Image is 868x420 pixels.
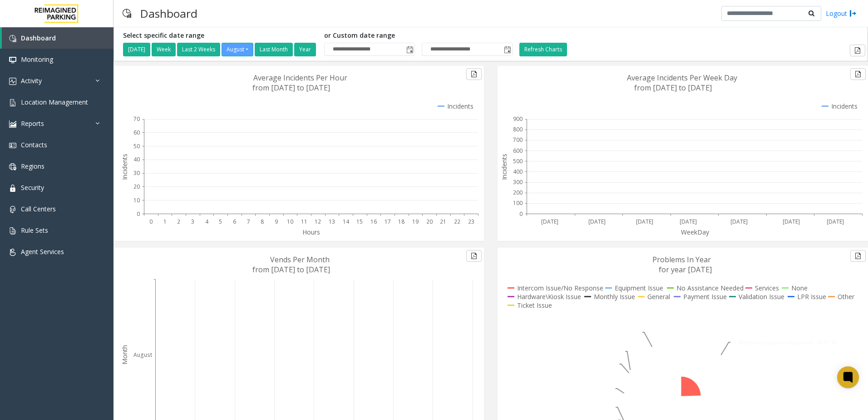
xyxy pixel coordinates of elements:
[21,140,47,149] span: Contacts
[513,178,523,186] text: 300
[466,250,482,262] button: Export to pdf
[21,34,56,42] span: Dashboard
[329,218,335,225] text: 13
[9,206,16,213] img: 'icon'
[652,255,711,265] text: Problems In Year
[826,9,857,18] a: Logout
[315,218,321,225] text: 12
[370,218,377,225] text: 16
[9,185,16,192] img: 'icon'
[513,157,523,165] text: 500
[513,168,523,175] text: 400
[634,83,712,93] text: from [DATE] to [DATE]
[123,2,131,25] img: pageIcon
[404,43,414,56] span: Toggle popup
[21,247,64,256] span: Agent Services
[252,83,330,93] text: from [DATE] to [DATE]
[827,218,844,225] text: [DATE]
[466,68,482,80] button: Export to pdf
[21,205,56,213] span: Call Centers
[219,218,222,225] text: 5
[9,99,16,106] img: 'icon'
[9,56,16,64] img: 'icon'
[426,218,433,225] text: 20
[163,218,167,225] text: 1
[253,73,347,83] text: Average Incidents Per Hour
[468,218,474,225] text: 23
[636,218,653,225] text: [DATE]
[513,199,523,207] text: 100
[9,249,16,256] img: 'icon'
[21,162,44,170] span: Regions
[123,32,317,40] h5: Select specific date range
[21,226,48,235] span: Rule Sets
[659,265,712,275] text: for year [DATE]
[680,218,697,225] text: [DATE]
[738,339,837,346] text: Intercom Issue/No Response: 24.51 %
[120,345,129,365] text: Month
[133,129,140,136] text: 60
[541,218,558,225] text: [DATE]
[513,136,523,144] text: 700
[849,9,857,18] img: logout
[302,228,320,236] text: Hours
[9,227,16,235] img: 'icon'
[133,155,140,163] text: 40
[850,250,866,262] button: Export to pdf
[385,218,391,225] text: 17
[261,218,264,225] text: 8
[9,142,16,149] img: 'icon'
[21,76,42,85] span: Activity
[783,218,800,225] text: [DATE]
[454,218,460,225] text: 22
[149,218,153,225] text: 0
[9,78,16,85] img: 'icon'
[136,2,202,25] h3: Dashboard
[133,142,140,150] text: 50
[513,189,523,196] text: 200
[412,218,419,225] text: 19
[2,27,113,49] a: Dashboard
[275,218,278,225] text: 9
[21,55,53,64] span: Monitoring
[133,115,140,123] text: 70
[9,35,16,42] img: 'icon'
[255,43,293,56] button: Last Month
[513,115,523,123] text: 900
[502,43,512,56] span: Toggle popup
[21,183,44,192] span: Security
[252,265,330,275] text: from [DATE] to [DATE]
[301,218,307,225] text: 11
[850,68,866,80] button: Export to pdf
[681,228,710,236] text: WeekDay
[513,125,523,133] text: 800
[850,45,865,56] button: Export to pdf
[152,43,176,56] button: Week
[398,218,404,225] text: 18
[343,218,350,225] text: 14
[177,43,220,56] button: Last 2 Weeks
[588,218,606,225] text: [DATE]
[205,218,209,225] text: 4
[133,183,140,190] text: 20
[287,218,293,225] text: 10
[356,218,363,225] text: 15
[133,169,140,177] text: 30
[270,255,330,265] text: Vends Per Month
[519,43,567,56] button: Refresh Charts
[123,43,150,56] button: [DATE]
[133,196,140,204] text: 10
[177,218,180,225] text: 2
[137,210,140,218] text: 0
[519,210,523,218] text: 0
[324,32,513,40] h5: or Custom date range
[294,43,316,56] button: Year
[440,218,446,225] text: 21
[247,218,250,225] text: 7
[627,73,737,83] text: Average Incidents Per Week Day
[9,163,16,170] img: 'icon'
[133,351,152,359] text: August
[513,147,523,155] text: 600
[9,120,16,128] img: 'icon'
[120,154,129,180] text: Incidents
